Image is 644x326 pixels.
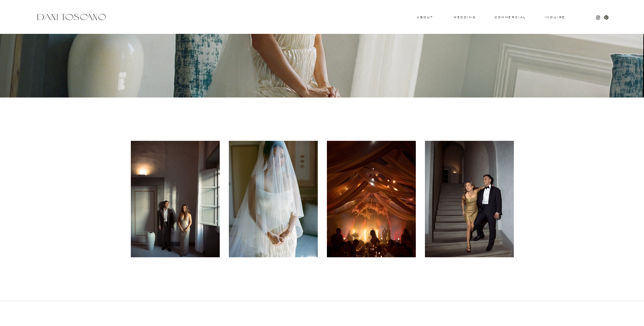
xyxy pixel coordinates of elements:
[454,16,476,18] a: wedding
[417,16,432,18] a: About
[544,16,566,19] a: Inquire
[495,16,526,19] a: commercial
